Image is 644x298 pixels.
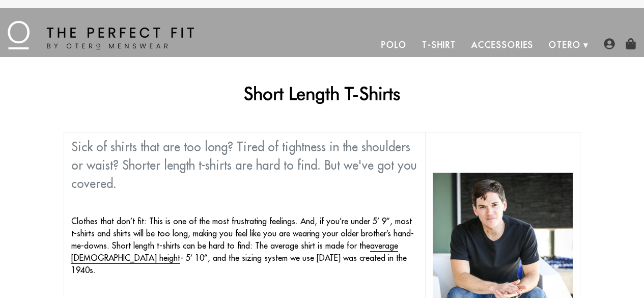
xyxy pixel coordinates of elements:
[541,33,589,57] a: Otero
[414,33,464,57] a: T-Shirt
[625,38,636,49] img: shopping-bag-icon.png
[71,139,417,191] span: Sick of shirts that are too long? Tired of tightness in the shoulders or waist? Shorter length t-...
[464,33,541,57] a: Accessories
[604,38,615,49] img: user-account-icon.png
[71,215,418,276] p: Clothes that don’t fit: This is one of the most frustrating feelings. And, if you’re under 5’ 9”,...
[8,21,194,49] img: The Perfect Fit - by Otero Menswear - Logo
[64,83,581,104] h1: Short Length T-Shirts
[374,33,414,57] a: Polo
